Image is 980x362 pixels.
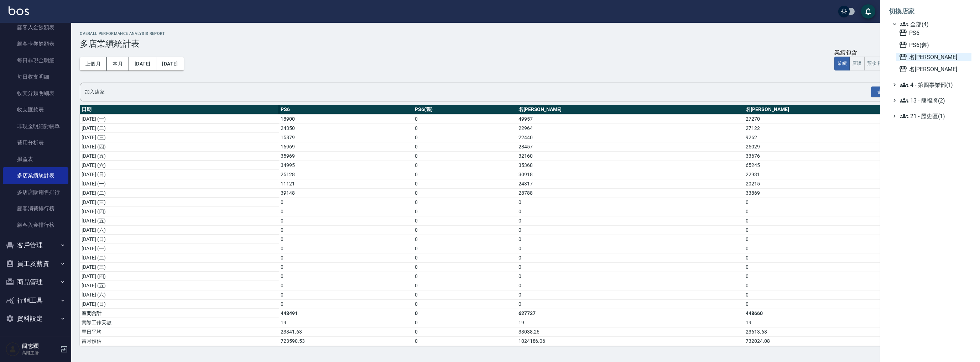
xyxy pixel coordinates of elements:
span: 名[PERSON_NAME] [899,65,969,73]
span: 全部(4) [900,20,969,28]
span: PS6 [899,28,969,37]
li: 切換店家 [889,3,971,20]
span: PS6(舊) [899,41,969,49]
span: 13 - 簡福將(2) [900,96,969,105]
span: 名[PERSON_NAME] [899,53,969,61]
span: 21 - 歷史區(1) [900,112,969,120]
span: 4 - 第四事業部(1) [900,80,969,89]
